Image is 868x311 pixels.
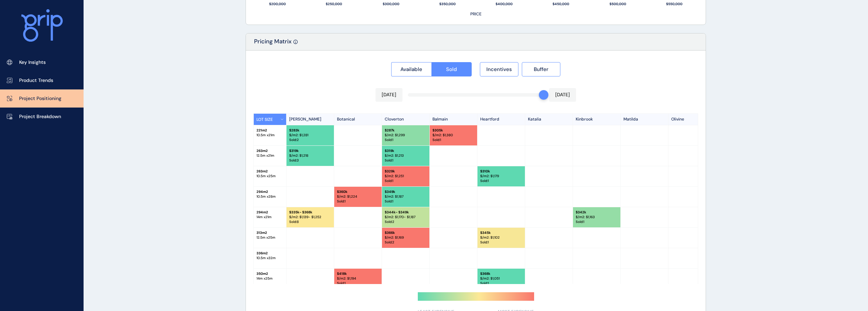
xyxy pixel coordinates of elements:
[385,240,427,245] p: Sold : 2
[254,38,292,50] p: Pricing Matrix
[256,276,283,281] p: 14 m x 25 m
[496,2,513,6] text: $400,000
[385,215,427,220] p: $/m2: $ 1,170 - $1,187
[385,158,427,163] p: Sold : 1
[385,220,427,224] p: Sold : 2
[480,235,522,240] p: $/m2: $ 1,102
[432,133,474,138] p: $/m2: $ 1,380
[480,62,518,76] button: Incentives
[432,138,474,142] p: Sold : 1
[19,59,46,66] p: Key Insights
[256,189,283,194] p: 294 m2
[391,62,431,76] button: Available
[470,11,482,17] text: PRICE
[337,281,379,286] p: Sold : 1
[385,230,427,235] p: $ 366k
[286,114,334,125] p: [PERSON_NAME]
[382,91,396,98] p: [DATE]
[480,230,522,235] p: $ 345k
[337,194,379,199] p: $/m2: $ 1,224
[385,138,427,142] p: Sold : 1
[326,2,342,6] text: $250,000
[385,174,427,179] p: $/m2: $ 1,251
[432,128,474,133] p: $ 305k
[256,251,283,256] p: 336 m2
[256,210,283,215] p: 294 m2
[439,2,456,6] text: $350,000
[609,2,626,6] text: $500,000
[555,91,570,98] p: [DATE]
[334,114,382,125] p: Botanical
[256,133,283,138] p: 10.5 m x 21 m
[385,128,427,133] p: $ 287k
[256,271,283,276] p: 350 m2
[254,114,286,125] button: LOT SIZE
[525,114,573,125] p: Katalia
[576,215,618,220] p: $/m2: $ 1,163
[621,114,668,125] p: Matilda
[400,66,422,73] span: Available
[289,138,331,142] p: Sold : 2
[480,240,522,245] p: Sold : 1
[480,169,522,174] p: $ 310k
[430,114,477,125] p: Balmain
[666,2,682,6] text: $550,000
[385,210,427,215] p: $ 344k - $349k
[385,149,427,153] p: $ 319k
[256,256,283,260] p: 10.5 m x 32 m
[337,189,379,194] p: $ 360k
[19,77,53,84] p: Product Trends
[480,174,522,179] p: $/m2: $ 1,179
[289,220,331,224] p: Sold : 8
[256,174,283,179] p: 10.5 m x 25 m
[289,215,331,220] p: $/m2: $ 1,139 - $1,252
[576,220,618,224] p: Sold : 1
[289,133,331,138] p: $/m2: $ 1,281
[289,128,331,133] p: $ 283k
[383,2,399,6] text: $300,000
[289,149,331,153] p: $ 319k
[573,114,621,125] p: Kinbrook
[289,210,331,215] p: $ 335k - $368k
[256,153,283,158] p: 12.5 m x 21 m
[385,199,427,204] p: Sold : 1
[576,210,618,215] p: $ 342k
[480,271,522,276] p: $ 368k
[19,113,61,120] p: Project Breakdown
[337,271,379,276] p: $ 418k
[256,169,283,174] p: 263 m2
[337,276,379,281] p: $/m2: $ 1,194
[431,62,472,76] button: Sold
[289,158,331,163] p: Sold : 3
[385,169,427,174] p: $ 329k
[385,194,427,199] p: $/m2: $ 1,187
[256,230,283,235] p: 313 m2
[256,215,283,220] p: 14 m x 21 m
[385,235,427,240] p: $/m2: $ 1,169
[269,2,286,6] text: $200,000
[256,235,283,240] p: 12.5 m x 25 m
[256,149,283,153] p: 263 m2
[385,133,427,138] p: $/m2: $ 1,299
[382,114,430,125] p: Cloverton
[256,128,283,133] p: 221 m2
[385,189,427,194] p: $ 349k
[480,281,522,286] p: Sold : 1
[480,276,522,281] p: $/m2: $ 1,051
[480,179,522,183] p: Sold : 1
[486,66,512,73] span: Incentives
[289,153,331,158] p: $/m2: $ 1,218
[522,62,560,76] button: Buffer
[534,66,548,73] span: Buffer
[385,153,427,158] p: $/m2: $ 1,213
[19,95,61,102] p: Project Positioning
[446,66,457,73] span: Sold
[477,114,525,125] p: Heartford
[385,179,427,183] p: Sold : 1
[337,199,379,204] p: Sold : 1
[553,2,569,6] text: $450,000
[256,194,283,199] p: 10.5 m x 28 m
[668,114,716,125] p: Olivine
